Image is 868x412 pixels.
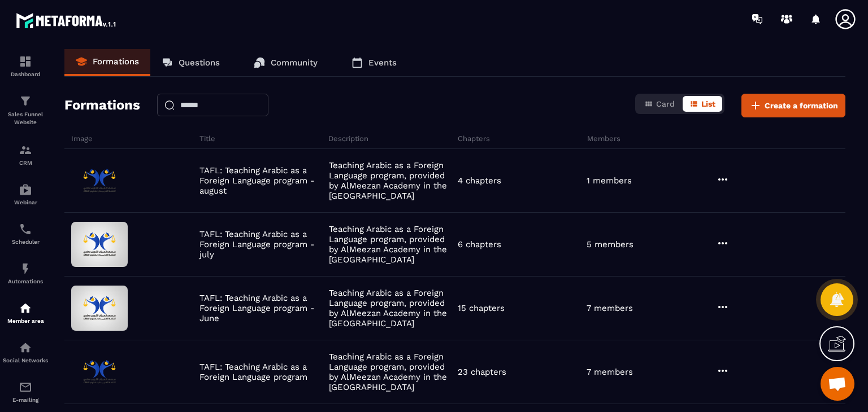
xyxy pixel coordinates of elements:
[741,94,845,117] button: Create a formation
[458,303,505,313] p: 15 chapters
[3,318,48,324] p: Member area
[587,303,633,313] p: 7 members
[71,158,128,203] img: formation-background
[701,99,715,108] span: List
[3,397,48,403] p: E-mailing
[3,111,48,126] p: Sales Funnel Website
[637,96,682,112] button: Card
[329,224,452,265] p: Teaching Arabic as a Foreign Language program, provided by AlMeezan Academy in the [GEOGRAPHIC_DATA]
[93,56,139,67] p: Formations
[587,176,632,186] p: 1 members
[3,86,48,135] a: formationformationSales Funnel Website
[3,135,48,174] a: formationformationCRM
[199,362,323,382] p: TAFL: Teaching Arabic as a Foreign Language program
[150,49,231,76] a: Questions
[3,357,48,363] p: Social Networks
[683,96,722,112] button: List
[64,94,140,117] h2: Formations
[3,253,48,293] a: automationsautomationsAutomations
[3,293,48,332] a: automationsautomationsMember area
[328,134,455,143] h6: Description
[458,134,584,143] h6: Chapters
[19,55,32,68] img: formation
[271,58,318,68] p: Community
[199,293,323,323] p: TAFL: Teaching Arabic as a Foreign Language program - June
[242,49,329,76] a: Community
[71,222,128,267] img: formation-background
[587,134,714,143] h6: Members
[16,10,118,30] img: logo
[19,222,32,236] img: scheduler
[3,174,48,214] a: automationsautomationsWebinar
[71,134,197,143] h6: Image
[821,367,854,401] a: Open chat
[179,58,220,68] p: Questions
[3,372,48,411] a: emailemailE-mailing
[64,49,150,76] a: Formations
[3,160,48,166] p: CRM
[3,278,48,284] p: Automations
[19,301,32,315] img: automations
[19,143,32,157] img: formation
[19,380,32,394] img: email
[19,183,32,196] img: automations
[765,100,838,111] span: Create a formation
[71,286,128,331] img: formation-background
[3,214,48,253] a: schedulerschedulerScheduler
[199,229,323,260] p: TAFL: Teaching Arabic as a Foreign Language program - july
[199,134,326,143] h6: Title
[329,160,452,201] p: Teaching Arabic as a Foreign Language program, provided by AlMeezan Academy in the [GEOGRAPHIC_DATA]
[458,176,501,186] p: 4 chapters
[329,288,452,328] p: Teaching Arabic as a Foreign Language program, provided by AlMeezan Academy in the [GEOGRAPHIC_DATA]
[340,49,408,76] a: Events
[587,367,633,377] p: 7 members
[3,332,48,372] a: social-networksocial-networkSocial Networks
[3,46,48,86] a: formationformationDashboard
[656,99,675,108] span: Card
[329,352,452,392] p: Teaching Arabic as a Foreign Language program, provided by AlMeezan Academy in the [GEOGRAPHIC_DATA]
[19,262,32,275] img: automations
[71,349,128,395] img: formation-background
[3,239,48,245] p: Scheduler
[458,239,501,249] p: 6 chapters
[19,341,32,354] img: social-network
[587,239,633,249] p: 5 members
[458,367,506,377] p: 23 chapters
[3,71,48,77] p: Dashboard
[19,94,32,108] img: formation
[368,58,397,68] p: Events
[3,199,48,205] p: Webinar
[199,165,323,196] p: TAFL: Teaching Arabic as a Foreign Language program - august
